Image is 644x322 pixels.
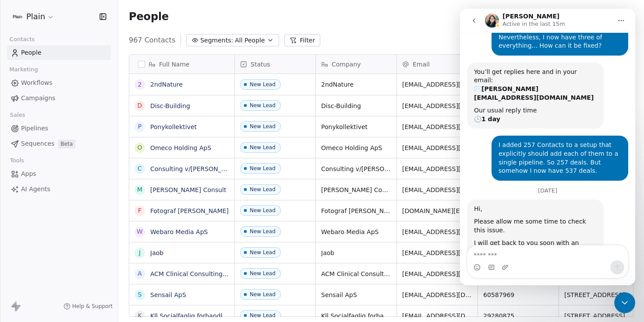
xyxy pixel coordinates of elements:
[137,227,143,236] div: W
[21,78,53,87] span: Workflows
[460,9,635,285] iframe: Intercom live chat
[72,303,113,310] span: Help & Support
[321,122,391,131] span: Ponykollektivet
[321,143,391,152] span: Omeco Holding ApS
[7,182,111,196] a: AI Agents
[12,11,23,22] img: Plain-Logo-Tile.png
[321,80,391,89] span: 2ndNature
[7,136,111,151] a: SequencesBeta
[138,290,142,299] div: S
[6,33,39,46] span: Contacts
[251,60,270,69] span: Status
[64,303,113,310] a: Help & Support
[138,101,142,110] div: D
[7,121,111,136] a: Pipelines
[235,55,315,73] div: Status
[150,81,183,88] a: 2ndNature
[250,270,276,276] div: New Lead
[138,80,142,89] div: 2
[332,60,361,69] span: Company
[137,185,142,194] div: M
[321,269,391,278] span: ACM Clinical Consulting Aps
[150,312,232,319] a: Kll Socialfaglig forhandling
[137,143,142,152] div: O
[21,169,36,178] span: Apps
[402,101,472,110] span: [EMAIL_ADDRESS][DOMAIN_NAME]
[250,291,276,297] div: New Lead
[564,290,634,299] span: [STREET_ADDRESS]
[138,164,142,173] div: C
[321,164,391,173] span: Consulting v/[PERSON_NAME]
[7,45,111,60] a: People
[250,81,276,87] div: New Lead
[250,249,276,255] div: New Lead
[21,139,54,148] span: Sequences
[250,102,276,108] div: New Lead
[402,185,472,194] span: [EMAIL_ADDRESS][DOMAIN_NAME]
[402,269,472,278] span: [EMAIL_ADDRESS][DOMAIN_NAME]
[159,60,190,69] span: Full Name
[250,165,276,171] div: New Lead
[316,55,396,73] div: Company
[129,35,175,45] span: 967 Contacts
[26,11,45,22] span: Plain
[614,292,635,313] iframe: Intercom live chat
[150,270,236,277] a: ACM Clinical Consulting Aps
[402,248,472,257] span: [EMAIL_ADDRESS][DOMAIN_NAME]
[6,154,28,167] span: Tools
[402,80,472,89] span: [EMAIL_ADDRESS][DOMAIN_NAME]
[21,94,55,103] span: Campaigns
[138,269,142,278] div: A
[58,140,75,148] span: Beta
[250,123,276,129] div: New Lead
[321,248,391,257] span: Jaob
[250,144,276,150] div: New Lead
[250,312,276,318] div: New Lead
[138,122,142,131] div: P
[7,91,111,105] a: Campaigns
[250,228,276,234] div: New Lead
[200,36,233,45] span: Segments:
[321,311,391,320] span: Kll Socialfaglig forhandling
[150,165,241,172] a: Consulting v/[PERSON_NAME]
[150,228,208,235] a: Webaro Media ApS
[321,227,391,236] span: Webaro Media ApS
[21,124,48,133] span: Pipelines
[150,102,190,109] a: Disc-Building
[483,311,553,320] span: 29280875
[402,290,472,299] span: [EMAIL_ADDRESS][DOMAIN_NAME]
[402,311,472,320] span: [EMAIL_ADDRESS][DOMAIN_NAME]
[150,291,186,298] a: Sensail ApS
[402,206,472,215] span: [DOMAIN_NAME][EMAIL_ADDRESS][DOMAIN_NAME]
[402,122,472,131] span: [EMAIL_ADDRESS][DOMAIN_NAME]
[150,249,163,256] a: Jaob
[6,108,29,122] span: Sales
[150,186,226,193] a: [PERSON_NAME] Consult
[413,60,430,69] span: Email
[150,123,197,130] a: Ponykollektivet
[402,143,472,152] span: [EMAIL_ADDRESS][DOMAIN_NAME]
[138,311,142,320] div: K
[139,248,141,257] div: J
[21,48,42,57] span: People
[6,63,42,76] span: Marketing
[250,207,276,213] div: New Lead
[483,290,553,299] span: 60587969
[235,36,265,45] span: All People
